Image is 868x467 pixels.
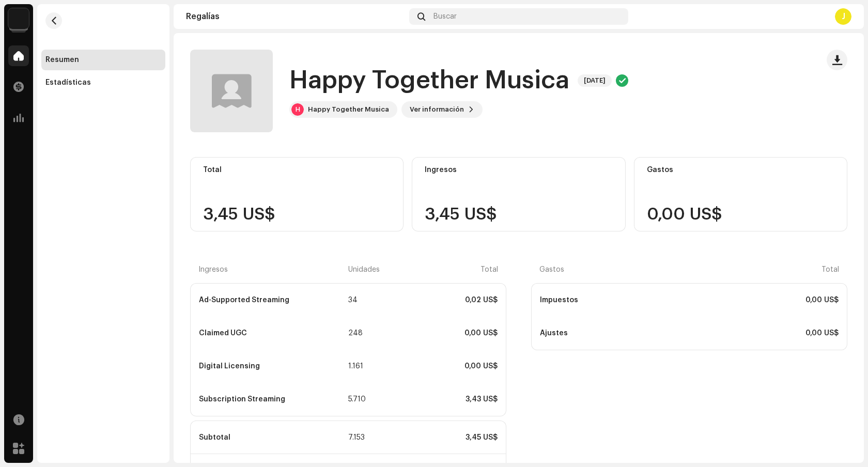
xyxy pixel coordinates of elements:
re-m-nav-item: Resumen [41,50,165,70]
div: Subtotal [199,433,346,442]
div: 0,02 US$ [380,296,498,304]
re-o-card-value: Ingresos [412,157,625,231]
div: Gastos [647,166,834,174]
div: Total [690,266,839,274]
div: Total [203,166,391,174]
div: Ad-Supported Streaming [199,296,346,304]
div: Ingresos [425,166,612,174]
div: 34 [348,296,378,304]
div: 0,00 US$ [690,296,839,304]
div: Ajustes [540,329,688,337]
div: 0,00 US$ [690,329,839,337]
div: Claimed UGC [199,329,346,337]
re-m-nav-item: Estadísticas [41,72,165,93]
div: 1.161 [348,362,378,370]
span: [DATE] [578,74,612,87]
div: 3,43 US$ [380,395,498,403]
div: 248 [348,329,378,337]
re-o-card-value: Total [190,157,404,231]
span: Buscar [433,12,457,21]
div: Gastos [539,266,688,274]
div: Regalías [186,12,405,21]
div: Unidades [348,266,378,274]
div: Estadísticas [45,79,91,87]
div: 5.710 [348,395,378,403]
div: H [291,103,304,116]
img: edd8793c-a1b1-4538-85bc-e24b6277bc1e [8,8,29,29]
div: Happy Together Musica [308,105,389,114]
div: Impuestos [540,296,688,304]
div: Subscription Streaming [199,395,346,403]
div: 0,00 US$ [380,362,498,370]
span: Ver información [410,99,464,120]
div: Resumen [45,56,79,64]
div: 0,00 US$ [380,329,498,337]
button: Ver información [401,101,483,118]
div: Ingresos [198,266,346,274]
h1: Happy Together Musica [289,64,569,97]
div: Digital Licensing [199,362,346,370]
div: 3,45 US$ [380,433,498,442]
div: J [835,8,851,25]
div: 7.153 [348,433,378,442]
div: Total [380,266,498,274]
re-o-card-value: Gastos [634,157,847,231]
